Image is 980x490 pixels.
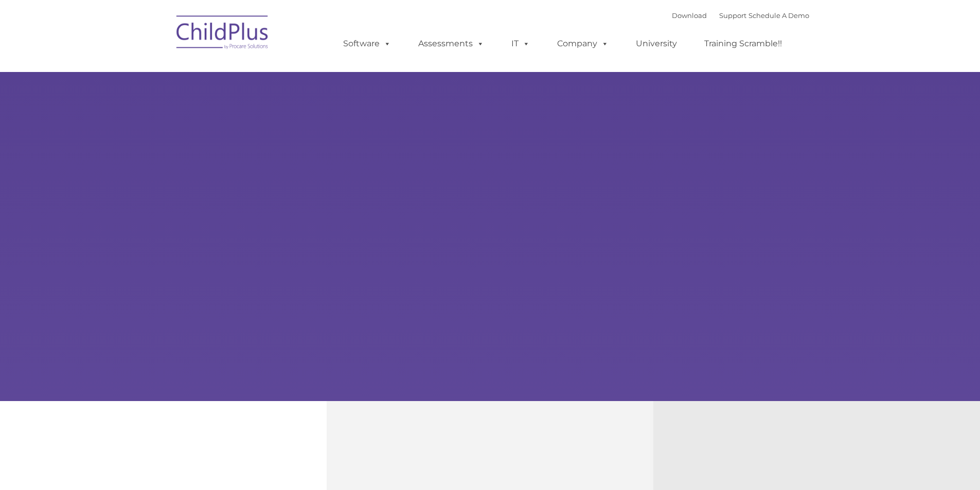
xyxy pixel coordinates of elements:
[672,11,707,20] a: Download
[626,33,687,54] a: University
[749,11,809,20] a: Schedule A Demo
[672,11,809,20] font: |
[171,8,274,60] img: ChildPlus by Procare Solutions
[547,33,619,54] a: Company
[408,33,494,54] a: Assessments
[501,33,540,54] a: IT
[333,33,401,54] a: Software
[694,33,792,54] a: Training Scramble!!
[719,11,746,20] a: Support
